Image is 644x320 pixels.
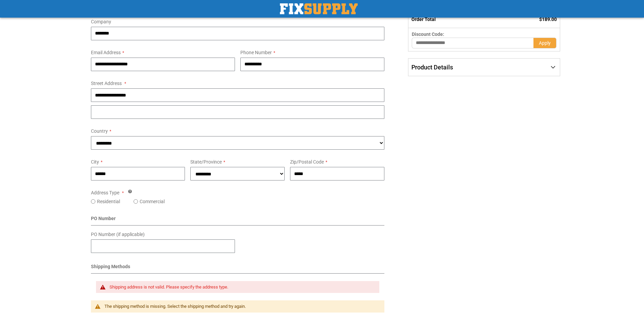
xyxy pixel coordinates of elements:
label: Commercial [140,198,165,205]
span: $189.00 [539,17,557,22]
div: Shipping address is not valid. Please specify the address type. [110,284,373,290]
span: Phone Number [240,50,272,55]
div: PO Number [91,215,385,226]
span: Street Address [91,81,122,86]
span: Zip/Postal Code [290,159,324,165]
span: Email Address [91,50,121,55]
div: Shipping Methods [91,263,385,274]
span: State/Province [190,159,222,165]
label: Residential [97,198,120,205]
span: City [91,159,99,165]
span: PO Number (if applicable) [91,232,145,237]
a: store logo [280,3,358,14]
span: The shipping method is missing. Select the shipping method and try again. [104,304,246,309]
img: Fix Industrial Supply [280,3,358,14]
span: Apply [539,40,551,46]
button: Apply [533,38,556,48]
span: Product Details [411,64,453,71]
span: Discount Code: [412,31,444,37]
span: Address Type [91,190,119,195]
span: Company [91,19,111,24]
strong: Order Total [411,17,436,22]
span: Country [91,128,108,134]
